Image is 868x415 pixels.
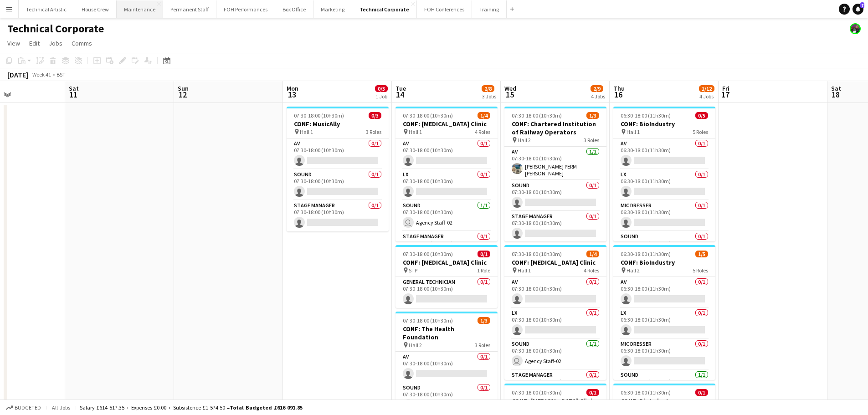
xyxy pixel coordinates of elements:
span: 4 Roles [584,267,599,274]
span: STP [409,267,417,274]
h3: CONF: [MEDICAL_DATA] Clinic [395,258,498,266]
span: 13 [285,89,298,100]
h3: CONF: [MEDICAL_DATA] Clinic [395,120,498,128]
app-card-role: AV0/107:30-18:00 (10h30m) [395,138,498,169]
span: 07:30-18:00 (10h30m) [512,112,562,119]
div: 07:30-18:00 (10h30m)0/3CONF: MusicAlly Hall 13 RolesAV0/107:30-18:00 (10h30m) Sound0/107:30-18:00... [287,107,389,231]
span: 15 [503,89,516,100]
span: 0/3 [369,112,381,119]
span: 07:30-18:00 (10h30m) [403,251,453,257]
span: Comms [72,39,92,47]
span: Hall 2 [627,267,640,274]
span: Hall 2 [518,137,531,143]
span: 5 Roles [693,128,708,135]
app-card-role: Sound0/107:30-18:00 (10h30m) [395,383,498,414]
span: 0/1 [478,251,490,257]
span: 16 [612,89,625,100]
span: 2/8 [482,85,494,92]
app-card-role: Sound0/107:30-18:00 (10h30m) [504,180,606,211]
span: 0/1 [695,389,708,396]
app-card-role: Mic Dresser0/106:30-18:00 (11h30m) [613,200,715,231]
div: 4 Jobs [591,93,605,100]
div: BST [56,71,66,78]
a: Comms [68,37,96,49]
app-card-role: Sound0/107:30-18:00 (10h30m) [287,169,389,200]
span: 5 Roles [693,267,708,274]
span: View [7,39,20,47]
button: Box Office [275,0,313,18]
app-card-role: LX0/106:30-18:00 (11h30m) [613,308,715,339]
app-card-role: Mic Dresser0/106:30-18:00 (11h30m) [613,339,715,370]
span: Sat [831,84,841,92]
button: FOH Performances [216,0,275,18]
span: 3 Roles [475,342,490,348]
span: Hall 1 [300,128,313,135]
app-card-role: AV0/106:30-18:00 (11h30m) [613,277,715,308]
button: Training [472,0,507,18]
a: Edit [26,37,43,49]
app-card-role: Sound1/107:30-18:00 (10h30m) Agency Staff-02 [395,200,498,231]
span: 17 [721,89,729,100]
span: Hall 1 [409,128,422,135]
span: 1/12 [699,85,714,92]
app-card-role: AV0/107:30-18:00 (10h30m) [504,277,606,308]
span: Thu [613,84,625,92]
h3: CONF: [MEDICAL_DATA] Clinic [504,258,606,266]
h3: CONF: The Health Foundation [395,325,498,341]
app-user-avatar: Zubair PERM Dhalla [850,23,861,34]
span: All jobs [50,404,72,411]
div: 1 Job [375,93,387,100]
button: FOH Conferences [417,0,472,18]
app-card-role: General Technician0/107:30-18:00 (10h30m) [395,277,498,308]
button: Budgeted [5,403,42,413]
a: Jobs [45,37,66,49]
app-job-card: 06:30-18:00 (11h30m)0/5CONF: BioIndustry Hall 15 RolesAV0/106:30-18:00 (11h30m) LX0/106:30-18:00 ... [613,107,715,241]
app-card-role: AV1/107:30-18:00 (10h30m)[PERSON_NAME] PERM [PERSON_NAME] [504,147,606,180]
app-job-card: 07:30-18:00 (10h30m)0/1CONF: [MEDICAL_DATA] Clinic STP1 RoleGeneral Technician0/107:30-18:00 (10h... [395,245,498,308]
span: 7 [860,2,864,8]
app-job-card: 06:30-18:00 (11h30m)1/5CONF: BioIndustry Hall 25 RolesAV0/106:30-18:00 (11h30m) LX0/106:30-18:00 ... [613,245,715,380]
button: Permanent Staff [163,0,216,18]
span: 3 Roles [584,137,599,143]
span: 14 [394,89,406,100]
span: Total Budgeted £616 091.85 [230,404,303,411]
span: 3 Roles [366,128,381,135]
app-card-role: AV0/106:30-18:00 (11h30m) [613,138,715,169]
span: Week 41 [30,71,53,78]
span: 0/5 [695,112,708,119]
span: Jobs [49,39,62,47]
app-card-role: LX0/107:30-18:00 (10h30m) [504,308,606,339]
div: 07:30-18:00 (10h30m)1/4CONF: [MEDICAL_DATA] Clinic Hall 14 RolesAV0/107:30-18:00 (10h30m) LX0/107... [395,107,498,241]
div: Salary £614 517.35 + Expenses £0.00 + Subsistence £1 574.50 = [80,404,303,411]
span: Hall 1 [518,267,531,274]
span: 07:30-18:00 (10h30m) [512,389,562,396]
app-card-role: LX0/106:30-18:00 (11h30m) [613,169,715,200]
span: 06:30-18:00 (11h30m) [621,389,671,396]
h3: CONF: BioIndustry [613,120,715,128]
h3: CONF: MusicAlly [287,120,389,128]
app-card-role: Stage Manager0/107:30-18:00 (10h30m) [504,211,606,242]
span: 07:30-18:00 (10h30m) [294,112,344,119]
app-job-card: 07:30-18:00 (10h30m)1/4CONF: [MEDICAL_DATA] Clinic Hall 14 RolesAV0/107:30-18:00 (10h30m) LX0/107... [504,245,606,380]
h3: CONF: BioIndustry [613,397,715,405]
span: 0/3 [375,85,388,92]
a: 7 [853,4,863,15]
span: Sun [178,84,189,92]
span: 0/1 [586,389,599,396]
app-card-role: Stage Manager0/107:30-18:00 (10h30m) [395,231,498,262]
app-card-role: Stage Manager0/107:30-18:00 (10h30m) [504,370,606,401]
span: 07:30-18:00 (10h30m) [403,112,453,119]
span: 1 Role [477,267,490,274]
button: House Crew [74,0,117,18]
span: 1/3 [586,112,599,119]
h3: CONF: BioIndustry [613,258,715,266]
span: Wed [504,84,516,92]
div: [DATE] [7,70,28,79]
app-job-card: 07:30-18:00 (10h30m)1/3CONF: Chartered Institution of Railway Operators Hall 23 RolesAV1/107:30-1... [504,107,606,241]
span: 06:30-18:00 (11h30m) [621,251,671,257]
span: 1/4 [586,251,599,257]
